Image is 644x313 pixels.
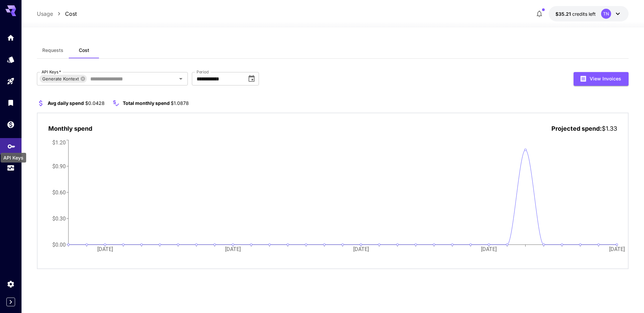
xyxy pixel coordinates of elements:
tspan: [DATE] [97,246,113,252]
span: Total monthly spend [123,100,170,106]
a: Usage [37,10,53,18]
button: Choose date, selected date is Aug 1, 2025 [245,72,258,85]
div: Usage [7,162,15,170]
div: Generate Kontext [40,75,87,83]
button: View Invoices [574,72,629,86]
label: Period [197,69,209,75]
div: API Keys [1,153,26,163]
button: Open [176,74,185,83]
span: $35.21 [555,11,572,17]
tspan: $0.90 [52,163,66,169]
span: Requests [42,47,63,53]
span: Avg daily spend [48,100,84,106]
button: Expand sidebar [6,298,15,306]
button: $35.20761TN [549,6,629,21]
div: Wallet [7,118,15,127]
nav: breadcrumb [37,10,77,18]
tspan: [DATE] [481,246,497,252]
span: Cost [79,47,89,53]
a: View Invoices [574,75,629,81]
div: $35.20761 [555,10,596,17]
span: $1.33 [602,125,617,132]
span: $1.0878 [171,100,189,106]
tspan: [DATE] [609,246,625,252]
span: Projected spend: [551,125,602,132]
div: Home [7,34,15,42]
div: Library [7,99,15,107]
tspan: [DATE] [225,246,241,252]
div: Models [7,55,15,64]
tspan: $0.30 [52,215,66,222]
div: API Keys [7,140,15,148]
span: $0.0428 [85,100,105,106]
tspan: $0.60 [52,189,66,195]
div: Playground [7,77,15,85]
tspan: $0.00 [52,241,66,248]
tspan: $1.20 [52,139,66,145]
p: Monthly spend [48,124,92,133]
span: Generate Kontext [40,75,82,83]
tspan: [DATE] [353,246,369,252]
div: TN [601,9,611,19]
a: Cost [65,10,77,18]
span: credits left [572,11,596,17]
div: Settings [7,280,15,288]
label: API Keys [42,69,61,75]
